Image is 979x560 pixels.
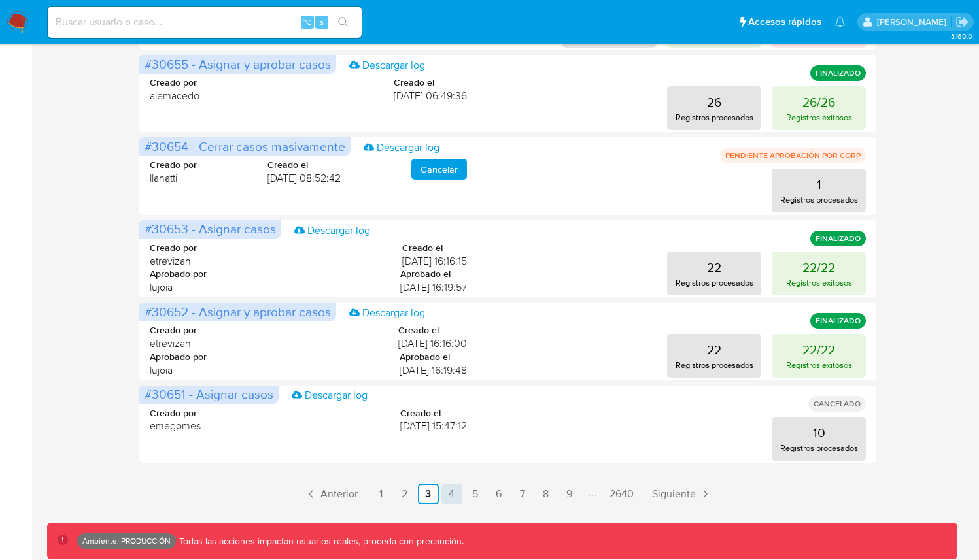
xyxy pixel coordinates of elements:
span: 3.160.0 [951,31,972,41]
p: Ambiente: PRODUCCIÓN [82,538,171,544]
p: ramiro.carbonell@mercadolibre.com.co [877,16,951,28]
span: Accesos rápidos [748,15,821,29]
span: ⌥ [302,16,312,28]
button: search-icon [330,13,356,31]
a: Notificaciones [834,16,846,27]
input: Buscar usuario o caso... [48,14,362,31]
a: Salir [955,15,969,29]
p: Todas las acciones impactan usuarios reales, proceda con precaución. [176,535,464,548]
span: s [320,16,324,28]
